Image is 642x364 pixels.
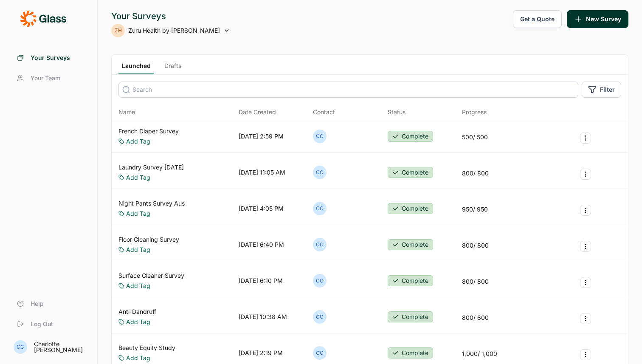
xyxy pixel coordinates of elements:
div: [DATE] 2:59 PM [239,132,284,141]
a: Add Tag [126,173,150,182]
span: Log Out [31,320,53,328]
button: Filter [582,82,621,98]
button: Survey Actions [580,313,591,324]
button: Get a Quote [513,10,562,28]
span: Date Created [239,108,276,116]
div: 800 / 800 [462,241,489,250]
span: Zuru Health by [PERSON_NAME] [128,26,220,35]
div: [DATE] 2:19 PM [239,349,283,357]
a: Add Tag [126,209,150,218]
a: Laundry Survey [DATE] [118,163,184,172]
div: [DATE] 11:05 AM [239,168,285,177]
div: 500 / 500 [462,133,488,141]
button: Complete [388,275,433,286]
div: CC [313,274,327,288]
div: [DATE] 6:10 PM [239,277,283,285]
button: Survey Actions [580,169,591,180]
a: Add Tag [126,318,150,326]
a: Launched [118,62,154,74]
div: 800 / 800 [462,313,489,322]
a: Surface Cleaner Survey [118,271,184,280]
div: 1,000 / 1,000 [462,350,497,358]
button: Complete [388,203,433,214]
div: Contact [313,108,335,116]
div: Status [388,108,405,116]
button: Complete [388,311,433,322]
div: [DATE] 4:05 PM [239,204,284,213]
div: CC [313,238,327,251]
div: CC [313,166,327,179]
div: CC [313,130,327,143]
div: 800 / 800 [462,169,489,178]
div: Progress [462,108,487,116]
a: Night Pants Survey Aus [118,199,185,208]
button: Survey Actions [580,241,591,252]
div: CC [313,310,327,324]
a: Add Tag [126,137,150,146]
button: Survey Actions [580,205,591,216]
div: 800 / 800 [462,277,489,286]
button: Survey Actions [580,277,591,288]
div: ZH [111,24,125,37]
button: Survey Actions [580,133,591,144]
a: French Diaper Survey [118,127,179,135]
button: Complete [388,131,433,142]
a: Add Tag [126,282,150,290]
button: New Survey [567,10,628,28]
a: Floor Cleaning Survey [118,235,179,244]
a: Add Tag [126,354,150,362]
span: Your Team [31,74,60,82]
a: Drafts [161,62,185,74]
button: Complete [388,347,433,358]
div: CC [313,346,327,360]
div: [DATE] 6:40 PM [239,240,284,249]
span: Name [118,108,135,116]
button: Complete [388,239,433,250]
span: Help [31,299,44,308]
input: Search [118,82,578,98]
a: Beauty Equity Study [118,344,175,352]
div: Charlotte [PERSON_NAME] [34,341,87,353]
button: Complete [388,167,433,178]
button: Survey Actions [580,349,591,360]
div: 950 / 950 [462,205,488,214]
div: CC [14,340,27,354]
div: [DATE] 10:38 AM [239,313,287,321]
span: Your Surveys [31,54,70,62]
div: Your Surveys [111,10,230,22]
div: CC [313,202,327,215]
a: Add Tag [126,245,150,254]
span: Filter [600,85,615,94]
a: Anti-Dandruff [118,308,156,316]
